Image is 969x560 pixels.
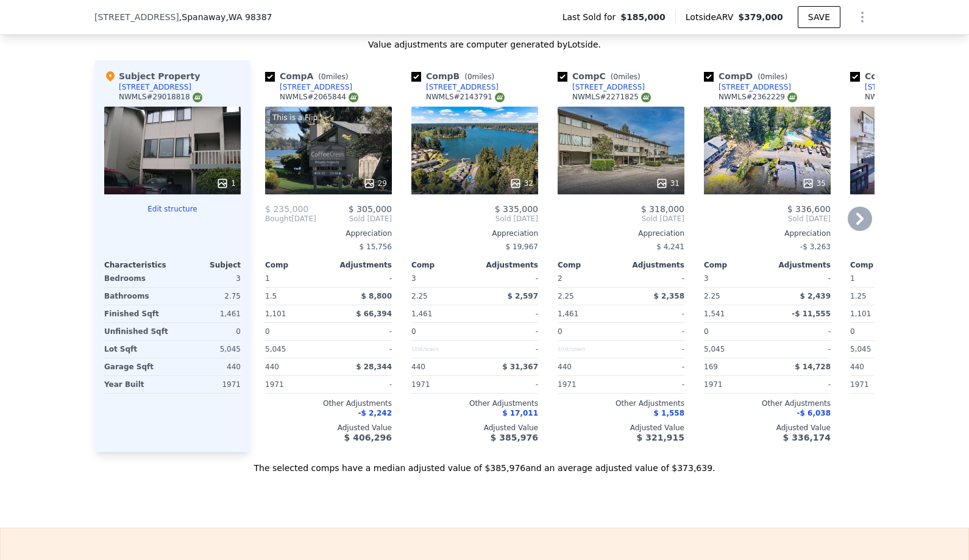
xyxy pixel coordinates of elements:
[495,93,505,102] img: NWMLS Logo
[179,11,272,23] span: , Spanaway
[104,358,170,375] div: Garage Sqft
[641,204,684,214] span: $ 318,000
[623,376,684,393] div: -
[865,82,937,92] div: [STREET_ADDRESS]
[270,112,320,124] div: This is a Flip
[623,323,684,340] div: -
[265,399,392,408] div: Other Adjustments
[704,376,765,393] div: 1971
[623,305,684,322] div: -
[411,363,425,371] span: 440
[800,292,831,300] span: $ 2,439
[800,243,831,251] span: -$ 3,263
[331,376,392,393] div: -
[558,229,684,238] div: Appreciation
[477,341,538,358] div: -
[467,73,472,81] span: 0
[704,214,831,224] span: Sold [DATE]
[411,260,475,270] div: Comp
[411,399,538,408] div: Other Adjustments
[460,73,499,81] span: ( miles)
[654,292,684,300] span: $ 2,358
[175,323,241,340] div: 0
[798,6,840,28] button: SAVE
[363,177,387,190] div: 29
[558,274,563,283] span: 2
[558,341,619,358] div: Unknown
[265,274,270,283] span: 1
[704,82,791,92] a: [STREET_ADDRESS]
[356,363,392,371] span: $ 28,344
[770,376,831,393] div: -
[94,11,179,23] span: [STREET_ADDRESS]
[280,92,358,102] div: NWMLS # 2065844
[738,12,783,22] span: $379,000
[704,229,831,238] div: Appreciation
[656,177,680,190] div: 31
[477,305,538,322] div: -
[119,82,191,92] div: [STREET_ADDRESS]
[94,452,875,474] div: The selected comps have a median adjusted value of $385,976 and an average adjusted value of $373...
[572,92,651,102] div: NWMLS # 2271825
[175,288,241,305] div: 2.75
[265,214,291,224] span: Bought
[104,323,170,340] div: Unfinished Sqft
[558,260,621,270] div: Comp
[704,327,709,336] span: 0
[850,363,864,371] span: 440
[119,92,202,102] div: NWMLS # 29018818
[265,70,353,82] div: Comp A
[411,214,538,224] span: Sold [DATE]
[850,5,875,29] button: Show Options
[502,409,538,417] span: $ 17,011
[787,204,831,214] span: $ 336,600
[558,288,619,305] div: 2.25
[850,274,855,283] span: 1
[719,82,791,92] div: [STREET_ADDRESS]
[850,70,937,82] div: Comp E
[225,12,272,22] span: , WA 98387
[558,327,563,336] span: 0
[265,310,286,318] span: 1,101
[104,341,170,358] div: Lot Sqft
[719,92,797,102] div: NWMLS # 2362229
[104,270,170,287] div: Bedrooms
[349,204,392,214] span: $ 305,000
[850,288,911,305] div: 1.25
[265,204,308,214] span: $ 235,000
[623,270,684,287] div: -
[558,363,572,371] span: 440
[265,423,392,433] div: Adjusted Value
[321,73,326,81] span: 0
[656,243,684,251] span: $ 4,241
[349,93,358,102] img: NWMLS Logo
[265,345,286,353] span: 5,045
[509,177,533,190] div: 32
[704,345,725,353] span: 5,045
[563,11,621,23] span: Last Sold for
[572,82,645,92] div: [STREET_ADDRESS]
[704,399,831,408] div: Other Adjustments
[558,214,684,224] span: Sold [DATE]
[558,82,645,92] a: [STREET_ADDRESS]
[770,341,831,358] div: -
[621,260,684,270] div: Adjustments
[850,82,937,92] a: [STREET_ADDRESS]
[558,376,619,393] div: 1971
[787,93,797,102] img: NWMLS Logo
[265,327,270,336] span: 0
[344,433,392,442] span: $ 406,296
[411,341,472,358] div: Unknown
[265,363,279,371] span: 440
[175,341,241,358] div: 5,045
[104,70,200,82] div: Subject Property
[477,270,538,287] div: -
[558,310,578,318] span: 1,461
[761,73,765,81] span: 0
[797,409,831,417] span: -$ 6,038
[361,292,392,300] span: $ 8,800
[783,433,831,442] span: $ 336,174
[426,92,505,102] div: NWMLS # 2143791
[411,327,416,336] span: 0
[753,73,792,81] span: ( miles)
